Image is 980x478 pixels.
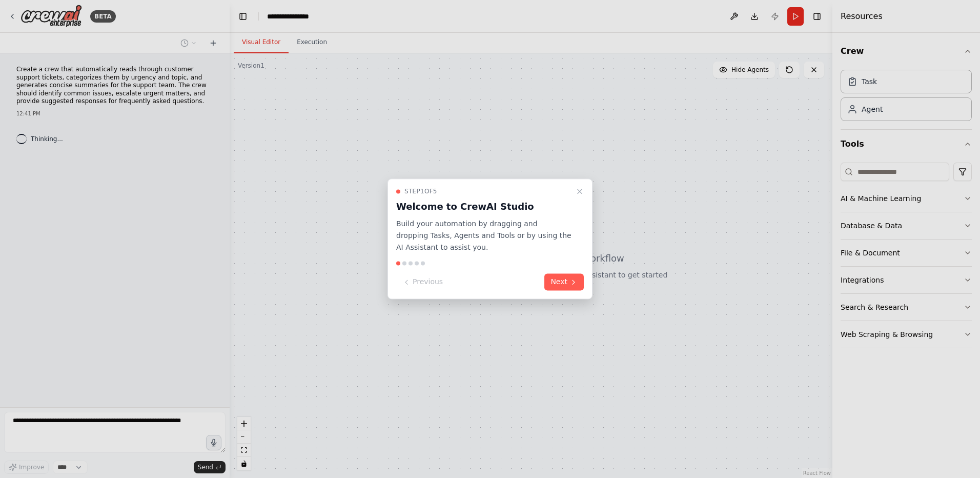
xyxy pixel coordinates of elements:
button: Hide left sidebar [236,9,250,24]
button: Next [544,274,584,291]
h3: Welcome to CrewAI Studio [396,200,571,214]
button: Previous [396,274,449,291]
span: Step 1 of 5 [404,187,437,195]
button: Close walkthrough [574,185,586,197]
p: Build your automation by dragging and dropping Tasks, Agents and Tools or by using the AI Assista... [396,218,571,253]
